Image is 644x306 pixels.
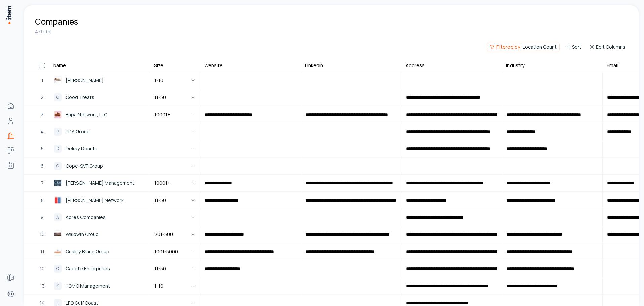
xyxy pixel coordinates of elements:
button: Sort [562,42,584,52]
img: Waldwin Group [54,230,62,238]
div: Name [53,62,66,69]
span: Bapa Network, LLC [66,111,107,118]
span: PDA Group [66,128,90,135]
span: Good Treats [66,94,94,101]
span: Edit Columns [596,44,625,50]
div: Email [607,62,618,69]
a: KKCMC Management [50,278,149,294]
a: PPDA Group [50,124,149,140]
span: Quality Brand Group [66,248,109,255]
span: 11 [40,248,44,255]
img: Quality Brand Group [54,248,62,256]
div: Industry [506,62,525,69]
a: Deals [4,144,17,157]
div: G [54,93,62,101]
div: Address [406,62,425,69]
span: 5 [41,145,44,152]
img: Cain Management [54,179,62,187]
div: C [54,162,62,170]
span: 1 [41,77,43,84]
a: Agents [4,159,17,172]
a: DDelray Donuts [50,141,149,157]
a: Cain Management[PERSON_NAME] Management [50,175,149,191]
a: Lynch Network[PERSON_NAME] Network [50,192,149,208]
span: 4 [41,128,44,135]
span: KCMC Management [66,282,110,290]
img: Bapa Network, LLC [54,111,62,119]
div: K [54,282,62,290]
span: Filtered by: [496,44,521,50]
img: Lynch Network [54,196,62,204]
span: 2 [41,94,44,101]
span: 9 [41,214,44,221]
button: Filtered by:Location Count [487,42,560,52]
span: [PERSON_NAME] [66,77,104,84]
a: CCadete Enterprises [50,261,149,277]
h1: Companies [35,16,78,27]
a: Settings [4,287,17,301]
div: 47 total [35,28,628,35]
a: CCope-SVP Group [50,158,149,174]
a: Bapa Network, LLCBapa Network, LLC [50,106,149,123]
span: Waldwin Group [66,231,99,238]
a: GGood Treats [50,89,149,105]
div: LinkedIn [305,62,323,69]
a: Companies [4,129,17,142]
span: Delray Donuts [66,145,97,152]
span: [PERSON_NAME] Network [66,196,124,204]
span: 7 [41,179,44,187]
span: 3 [41,111,44,118]
div: Size [154,62,163,69]
a: AApres Companies [50,209,149,225]
span: Sort [572,44,581,50]
span: Cadete Enterprises [66,265,110,272]
span: [PERSON_NAME] Management [66,179,135,187]
span: Apres Companies [66,214,106,221]
a: Forms [4,271,17,285]
span: Cope-SVP Group [66,162,103,170]
a: Quality Brand GroupQuality Brand Group [50,244,149,260]
div: P [54,128,62,136]
button: Edit Columns [587,42,628,52]
a: People [4,114,17,128]
div: A [54,213,62,221]
span: 6 [41,162,44,170]
div: Website [204,62,223,69]
img: Carlos Andrade [54,76,62,84]
div: C [54,265,62,273]
span: 8 [41,196,44,204]
span: 12 [40,265,45,272]
a: Home [4,99,17,113]
a: Carlos Andrade[PERSON_NAME] [50,72,149,88]
span: Location Count [523,44,557,50]
div: D [54,145,62,153]
span: 13 [40,282,45,290]
span: 10 [40,231,45,238]
a: Waldwin GroupWaldwin Group [50,226,149,243]
img: Item Brain Logo [5,5,12,25]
